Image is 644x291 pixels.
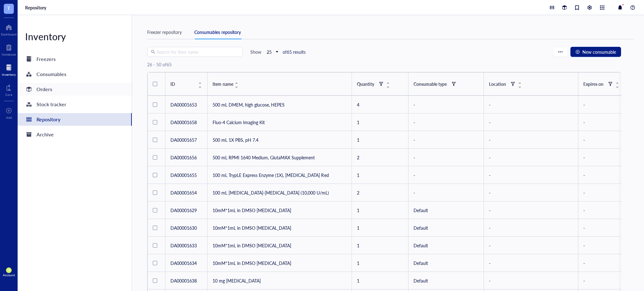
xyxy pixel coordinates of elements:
[208,96,352,113] td: 500 mL DMEM, high glucose, HEPES
[352,166,408,184] td: 1
[165,113,208,131] td: DA00001658
[578,201,635,219] td: -
[414,80,447,87] div: Consumable type
[36,100,66,109] div: Stock tracker
[208,219,352,237] td: 10mM*1mL in DMSO [MEDICAL_DATA]
[408,272,484,289] td: Default
[583,80,603,87] div: Expires on
[208,184,352,201] td: 100 mL [MEDICAL_DATA]-[MEDICAL_DATA] (10,000 U/mL)
[408,184,484,201] td: -
[1,32,17,36] div: Dashboard
[352,201,408,219] td: 1
[489,242,573,249] div: -
[352,184,408,201] td: 2
[36,130,54,139] div: Archive
[25,5,47,10] a: Repository
[578,219,635,237] td: -
[3,273,15,277] div: Account
[208,166,352,184] td: 100 mL TrypLE Express Enzyme (1X), [MEDICAL_DATA] Red
[5,83,12,96] a: Core
[208,73,352,96] th: Item name
[489,136,573,143] div: -
[2,42,16,56] a: Notebook
[165,149,208,166] td: DA00001656
[582,49,616,54] span: New consumable
[18,53,132,65] a: Freezers
[408,113,484,131] td: -
[18,30,132,43] div: Inventory
[489,277,573,284] div: -
[408,131,484,149] td: -
[352,272,408,289] td: 1
[408,254,484,272] td: Default
[165,166,208,184] td: DA00001655
[267,49,272,55] b: 25
[352,237,408,254] td: 1
[489,101,573,108] div: -
[1,22,17,36] a: Dashboard
[489,172,573,178] div: -
[194,29,241,36] div: Consumables repository
[18,98,132,111] a: Stock tracker
[2,73,16,76] div: Inventory
[408,237,484,254] td: Default
[578,184,635,201] td: -
[352,254,408,272] td: 1
[408,219,484,237] td: Default
[147,62,172,67] div: 26 - 50 of 65
[578,113,635,131] td: -
[208,237,352,254] td: 10mM*1mL in DMSO [MEDICAL_DATA]
[36,115,60,124] div: Repository
[2,63,16,76] a: Inventory
[578,237,635,254] td: -
[352,149,408,166] td: 2
[18,128,132,141] a: Archive
[489,119,573,126] div: -
[2,52,16,56] div: Notebook
[36,55,56,63] div: Freezers
[170,80,197,87] div: ID
[208,113,352,131] td: Fluo-4 Calcium Imaging Kit
[408,149,484,166] td: -
[352,113,408,131] td: 1
[165,272,208,289] td: DA00001638
[208,201,352,219] td: 10mM*1mL in DMSO [MEDICAL_DATA]
[352,96,408,113] td: 4
[489,260,573,266] div: -
[213,80,233,87] span: Item name
[578,96,635,113] td: -
[7,4,10,12] span: T
[489,224,573,231] div: -
[352,219,408,237] td: 1
[165,184,208,201] td: DA00001654
[208,272,352,289] td: 10 mg [MEDICAL_DATA]
[489,80,506,87] div: Location
[18,68,132,80] a: Consumables
[352,131,408,149] td: 1
[5,93,12,96] div: Core
[208,254,352,272] td: 10mM*1mL in DMSO [MEDICAL_DATA]
[578,272,635,289] td: -
[18,83,132,96] a: Orders
[208,149,352,166] td: 500 mL RPMI 1640 Medium, GlutaMAX Supplement
[165,254,208,272] td: DA00001634
[570,47,621,57] button: New consumable
[165,219,208,237] td: DA00001630
[147,29,182,36] div: Freezer repository
[578,131,635,149] td: -
[165,237,208,254] td: DA00001633
[36,70,66,79] div: Consumables
[489,154,573,161] div: -
[165,96,208,113] td: DA00001653
[283,49,306,55] div: of 65 results
[489,207,573,214] div: -
[250,49,261,55] div: Show
[6,116,12,119] div: Add
[165,131,208,149] td: DA00001657
[36,85,52,94] div: Orders
[408,96,484,113] td: -
[578,166,635,184] td: -
[18,113,132,126] a: Repository
[408,201,484,219] td: Default
[489,189,573,196] div: -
